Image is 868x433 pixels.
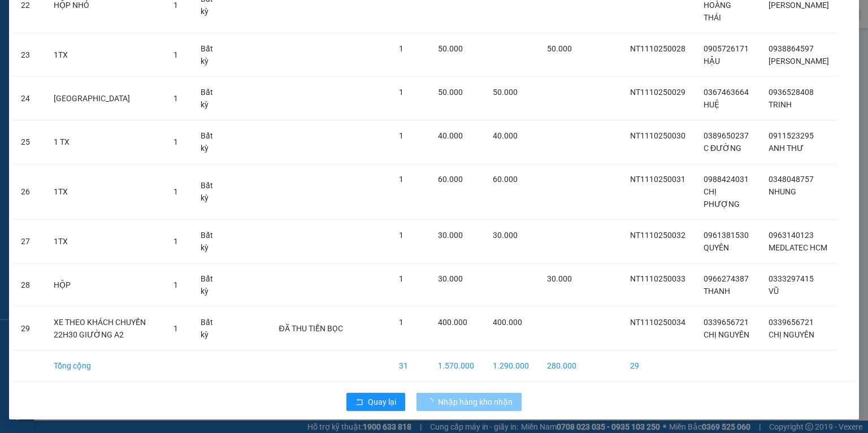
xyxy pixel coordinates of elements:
[399,44,403,53] span: 1
[769,175,814,184] span: 0348048757
[438,44,463,53] span: 50.000
[484,350,538,382] td: 1.290.000
[45,350,164,382] td: Tổng cộng
[438,274,463,283] span: 30.000
[192,307,229,350] td: Bất kỳ
[493,318,522,327] span: 400.000
[769,131,814,140] span: 0911523295
[438,231,463,240] span: 30.000
[346,393,405,411] button: rollbackQuay lại
[769,330,814,339] span: CHỊ NGUYÊN
[704,144,741,153] span: C ĐƯỜNG
[769,231,814,240] span: 0963140123
[630,175,685,184] span: NT1110250031
[355,398,363,407] span: rollback
[173,50,178,59] span: 1
[12,77,45,120] td: 24
[390,350,429,382] td: 31
[192,263,229,307] td: Bất kỳ
[704,287,730,296] span: THANH
[45,307,164,350] td: XE THEO KHÁCH CHUYẾN 22H30 GIƯỜNG A2
[769,144,804,153] span: ANH THƯ
[45,220,164,263] td: 1TX
[704,1,731,22] span: HOÀNG THÁI
[704,187,740,209] span: CHỊ PHƯỢNG
[630,88,685,97] span: NT1110250029
[769,1,829,10] span: [PERSON_NAME]
[538,350,585,382] td: 280.000
[192,220,229,263] td: Bất kỳ
[547,274,572,283] span: 30.000
[493,175,518,184] span: 60.000
[173,187,178,196] span: 1
[173,137,178,146] span: 1
[769,243,827,252] span: MEDLATEC HCM
[438,318,467,327] span: 400.000
[630,274,685,283] span: NT1110250033
[769,318,814,327] span: 0339656721
[399,231,403,240] span: 1
[769,88,814,97] span: 0936528408
[621,350,695,382] td: 29
[12,263,45,307] td: 28
[769,187,796,196] span: NHUNG
[769,100,792,109] span: TRINH
[704,88,749,97] span: 0367463664
[769,274,814,283] span: 0333297415
[45,33,164,77] td: 1TX
[173,94,178,103] span: 1
[173,1,178,10] span: 1
[12,33,45,77] td: 23
[704,330,749,339] span: CHỊ NGUYÊN
[547,44,572,53] span: 50.000
[704,131,749,140] span: 0389650237
[45,77,164,120] td: [GEOGRAPHIC_DATA]
[630,318,685,327] span: NT1110250034
[630,231,685,240] span: NT1110250032
[704,318,749,327] span: 0339656721
[493,88,518,97] span: 50.000
[493,231,518,240] span: 30.000
[279,324,342,333] span: ĐÃ THU TIỀN BỌC
[704,243,729,252] span: QUYÊN
[173,237,178,246] span: 1
[173,280,178,289] span: 1
[704,274,749,283] span: 0966274387
[45,164,164,220] td: 1TX
[769,287,779,296] span: VŨ
[192,120,229,164] td: Bất kỳ
[399,131,403,140] span: 1
[438,396,513,408] span: Nhập hàng kho nhận
[399,175,403,184] span: 1
[12,164,45,220] td: 26
[630,44,685,53] span: NT1110250028
[192,164,229,220] td: Bất kỳ
[704,100,719,109] span: HUỆ
[704,231,749,240] span: 0961381530
[12,220,45,263] td: 27
[438,131,463,140] span: 40.000
[45,263,164,307] td: HỘP
[368,396,396,408] span: Quay lại
[704,57,720,66] span: HẬU
[438,175,463,184] span: 60.000
[704,175,749,184] span: 0988424031
[438,88,463,97] span: 50.000
[630,131,685,140] span: NT1110250030
[12,120,45,164] td: 25
[769,44,814,53] span: 0938864597
[12,307,45,350] td: 29
[429,350,484,382] td: 1.570.000
[173,324,178,333] span: 1
[399,88,403,97] span: 1
[192,33,229,77] td: Bất kỳ
[45,120,164,164] td: 1 TX
[704,44,749,53] span: 0905726171
[399,318,403,327] span: 1
[192,77,229,120] td: Bất kỳ
[769,57,829,66] span: [PERSON_NAME]
[399,274,403,283] span: 1
[416,393,522,411] button: Nhập hàng kho nhận
[493,131,518,140] span: 40.000
[426,398,438,406] span: loading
